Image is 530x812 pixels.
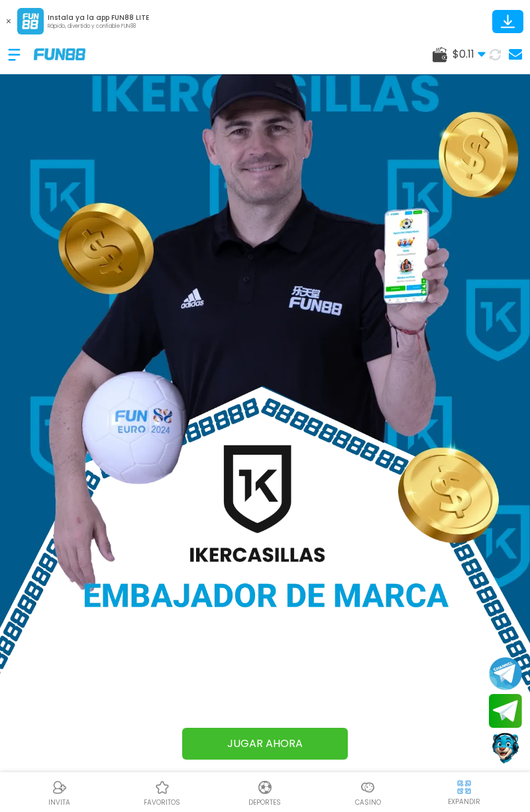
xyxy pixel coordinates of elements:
[248,797,281,807] p: Deportes
[489,694,522,728] button: Join telegram
[489,731,522,766] button: Contact customer service
[213,778,316,807] a: DeportesDeportesDeportes
[154,780,170,795] img: Casino Favoritos
[17,8,44,34] img: App Logo
[317,778,419,807] a: CasinoCasinoCasino
[182,728,348,760] a: JUGAR AHORA
[355,797,381,807] p: Casino
[448,797,480,807] p: EXPANDIR
[48,23,149,30] p: Rápido, divertido y confiable FUN88
[8,778,111,807] a: ReferralReferralINVITA
[452,46,486,62] span: $ 0.11
[489,656,522,691] button: Join telegram channel
[48,797,70,807] p: INVITA
[257,780,273,795] img: Deportes
[144,797,180,807] p: favoritos
[111,778,213,807] a: Casino FavoritosCasino Favoritosfavoritos
[48,13,149,23] p: Instala ya la app FUN88 LITE
[34,48,85,60] img: Company Logo
[456,779,472,795] img: hide
[52,780,68,795] img: Referral
[360,780,376,795] img: Casino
